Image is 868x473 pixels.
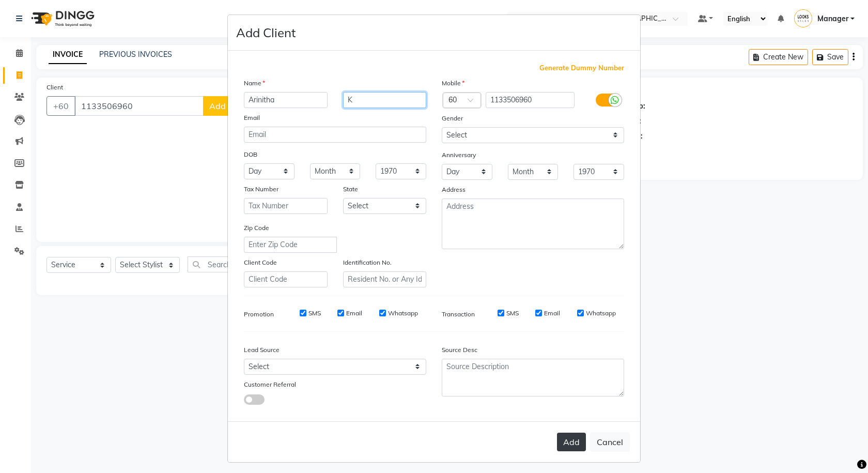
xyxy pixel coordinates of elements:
[442,150,476,160] label: Anniversary
[343,258,392,267] label: Identification No.
[544,309,560,318] label: Email
[244,271,328,287] input: Client Code
[244,258,277,267] label: Client Code
[236,23,296,42] h4: Add Client
[557,433,586,451] button: Add
[343,92,427,108] input: Last Name
[506,309,519,318] label: SMS
[244,150,257,159] label: DOB
[244,79,265,88] label: Name
[343,271,427,287] input: Resident No. or Any Id
[388,309,418,318] label: Whatsapp
[244,223,269,233] label: Zip Code
[442,185,466,194] label: Address
[244,92,328,108] input: First Name
[442,79,464,88] label: Mobile
[244,127,426,143] input: Email
[244,113,260,123] label: Email
[244,345,280,355] label: Lead Source
[244,310,274,319] label: Promotion
[442,345,477,355] label: Source Desc
[244,237,337,253] input: Enter Zip Code
[343,185,358,194] label: State
[244,185,278,194] label: Tax Number
[590,432,630,452] button: Cancel
[244,198,328,214] input: Tax Number
[308,309,321,318] label: SMS
[586,309,616,318] label: Whatsapp
[539,63,624,73] span: Generate Dummy Number
[442,114,463,123] label: Gender
[486,92,575,108] input: Mobile
[442,310,475,319] label: Transaction
[244,380,296,389] label: Customer Referral
[346,309,362,318] label: Email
